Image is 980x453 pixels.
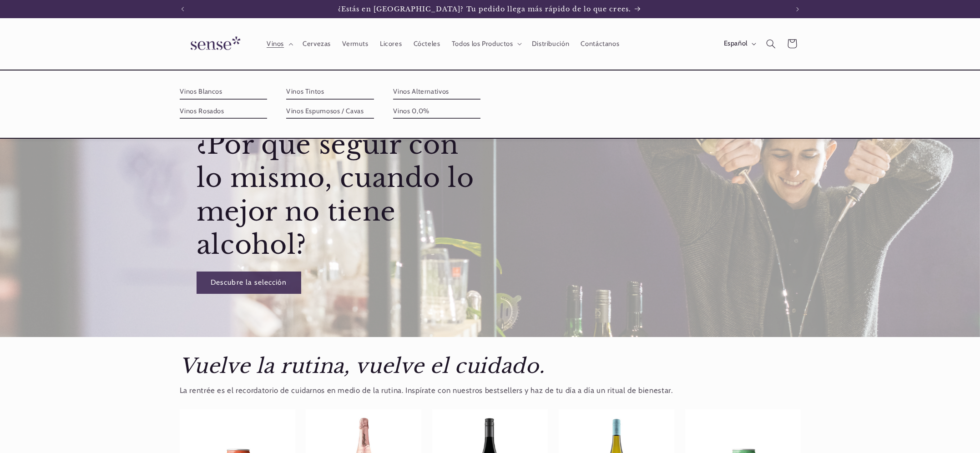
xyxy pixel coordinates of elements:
summary: Vinos [261,34,297,54]
a: Vinos Blancos [180,85,268,99]
summary: Todos los Productos [446,34,526,54]
p: La rentrée es el recordatorio de cuidarnos en medio de la rutina. Inspírate con nuestros bestsell... [180,384,801,398]
a: Cervezas [297,34,336,54]
em: Vuelve la rutina, vuelve el cuidado. [180,353,545,378]
a: Vinos Tintos [286,85,374,99]
span: Licores [380,40,402,48]
span: Contáctanos [581,40,619,48]
a: Sense [176,27,252,60]
h2: ¿Por qué seguir con lo mismo, cuando lo mejor no tiene alcohol? [196,128,488,262]
summary: Búsqueda [760,33,781,54]
span: Distribución [532,40,570,48]
a: Vermuts [337,34,374,54]
span: Español [724,39,748,49]
a: Cócteles [408,34,446,54]
a: Vinos Rosados [180,104,268,119]
span: ¿Estás en [GEOGRAPHIC_DATA]? Tu pedido llega más rápido de lo que crees. [338,5,631,13]
span: Vermuts [342,40,368,48]
a: Descubre la selección [196,272,301,294]
button: Español [718,35,760,53]
span: Cervezas [303,40,331,48]
span: Cócteles [414,40,440,48]
span: Todos los Productos [452,40,513,48]
span: Vinos [267,40,284,48]
img: Sense [180,31,248,57]
a: Vinos Espumosos / Cavas [286,104,374,119]
a: Licores [374,34,408,54]
a: Distribución [526,34,575,54]
a: Contáctanos [575,34,625,54]
a: Vinos 0,0% [393,104,481,119]
a: Vinos Alternativos [393,85,481,99]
